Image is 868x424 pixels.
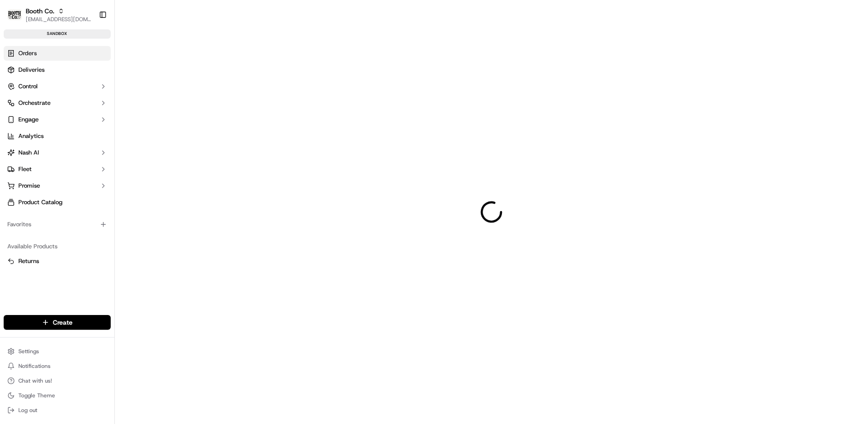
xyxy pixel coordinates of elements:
[18,392,55,399] span: Toggle Theme
[18,99,51,107] span: Orchestrate
[18,132,44,140] span: Analytics
[4,404,111,417] button: Log out
[4,112,111,127] button: Engage
[4,345,111,358] button: Settings
[18,66,45,74] span: Deliveries
[18,198,62,206] span: Product Catalog
[4,145,111,160] button: Nash AI
[4,315,111,330] button: Create
[18,257,39,265] span: Returns
[4,96,111,110] button: Orchestrate
[4,254,111,269] button: Returns
[4,129,111,143] a: Analytics
[18,407,37,414] span: Log out
[18,348,39,355] span: Settings
[18,82,38,91] span: Control
[4,46,111,61] a: Orders
[4,374,111,387] button: Chat with us!
[18,165,32,173] span: Fleet
[4,217,111,232] div: Favorites
[26,16,91,23] button: [EMAIL_ADDRESS][DOMAIN_NAME]
[4,79,111,94] button: Control
[4,162,111,177] button: Fleet
[4,239,111,254] div: Available Products
[53,318,73,327] span: Create
[18,377,52,384] span: Chat with us!
[4,389,111,402] button: Toggle Theme
[4,63,111,77] a: Deliveries
[4,360,111,372] button: Notifications
[18,149,39,157] span: Nash AI
[18,115,39,124] span: Engage
[7,257,107,265] a: Returns
[4,4,95,26] button: Booth Co.Booth Co.[EMAIL_ADDRESS][DOMAIN_NAME]
[7,9,22,20] img: Booth Co.
[4,29,111,39] div: sandbox
[4,178,111,193] button: Promise
[4,195,111,210] a: Product Catalog
[18,362,51,370] span: Notifications
[18,49,37,57] span: Orders
[26,6,54,16] button: Booth Co.
[18,182,40,190] span: Promise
